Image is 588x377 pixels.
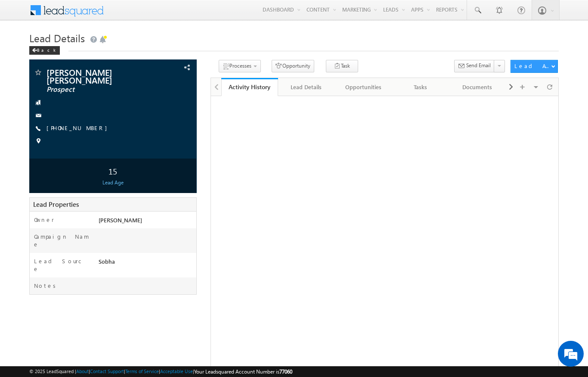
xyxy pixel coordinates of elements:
div: Opportunities [342,82,384,92]
a: About [76,368,89,374]
span: Prospect [46,85,150,94]
div: 15 [31,163,194,179]
label: Lead Source [34,257,90,273]
span: Send Email [466,62,491,69]
div: Back [29,46,60,55]
span: © 2025 LeadSquared | | | | | [29,368,292,376]
a: Opportunities [335,78,392,96]
div: Sobha [96,257,196,269]
button: Processes [219,60,261,72]
span: Your Leadsquared Account Number is [194,368,292,375]
span: [PERSON_NAME] [99,216,142,224]
label: Campaign Name [34,233,90,248]
a: Back [29,46,64,53]
a: Lead Details [278,78,335,96]
a: Acceptable Use [160,368,193,374]
label: Owner [34,216,54,224]
a: Documents [449,78,506,96]
a: Activity History [221,78,278,96]
a: Contact Support [90,368,124,374]
button: Send Email [454,60,495,72]
button: Task [326,60,358,72]
span: 77060 [279,368,292,375]
div: Lead Actions [514,62,551,70]
div: Lead Details [285,82,327,92]
span: Processes [229,62,251,69]
span: Lead Properties [33,200,79,209]
div: Lead Age [31,179,194,187]
span: [PHONE_NUMBER] [46,124,111,133]
label: Notes [34,282,59,290]
button: Lead Actions [511,60,558,73]
div: Activity History [228,83,272,91]
span: [PERSON_NAME] [PERSON_NAME] [46,68,150,84]
div: Tasks [399,82,441,92]
a: Terms of Service [125,368,159,374]
div: Documents [456,82,498,92]
span: Lead Details [29,31,85,45]
a: Tasks [392,78,449,96]
button: Opportunity [272,60,314,72]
